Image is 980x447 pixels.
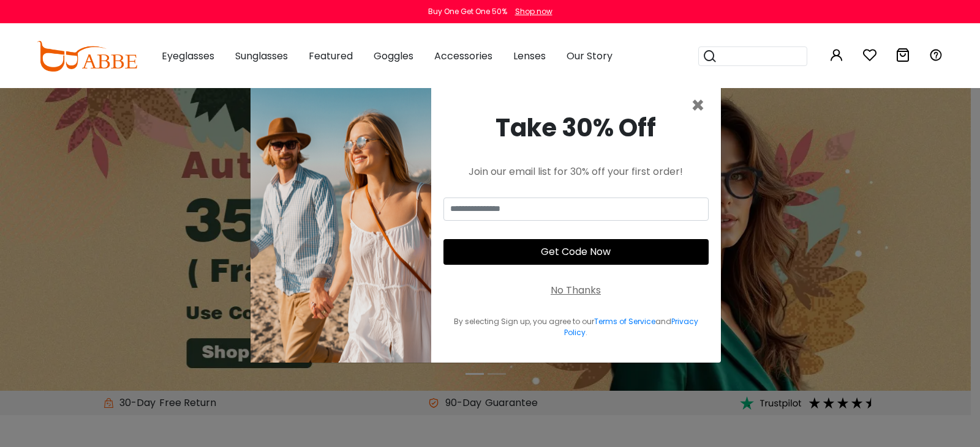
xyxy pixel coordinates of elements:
[37,41,137,72] img: abbeglasses.com
[374,49,413,63] span: Goggles
[443,316,709,338] div: By selecting Sign up, you agree to our and .
[443,239,709,265] button: Get Code Now
[691,95,705,117] button: Close
[162,49,214,63] span: Eyeglasses
[235,49,288,63] span: Sunglasses
[515,6,552,17] div: Shop now
[434,49,492,63] span: Accessories
[509,6,552,17] a: Shop now
[443,109,709,146] div: Take 30% Off
[251,85,431,363] img: welcome
[551,283,601,298] div: No Thanks
[428,6,507,17] div: Buy One Get One 50%
[513,49,546,63] span: Lenses
[567,49,612,63] span: Our Story
[691,90,705,121] span: ×
[309,49,353,63] span: Featured
[443,164,709,179] div: Join our email list for 30% off your first order!
[564,316,698,338] a: Privacy Policy
[594,316,655,327] a: Terms of Service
